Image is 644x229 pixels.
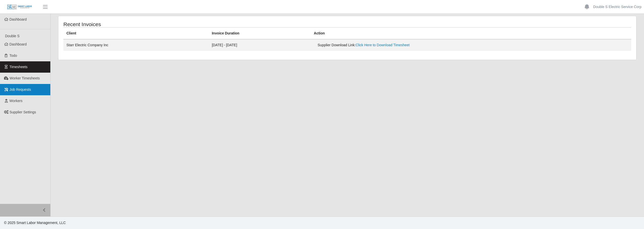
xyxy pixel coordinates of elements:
span: © 2025 Smart Labor Management, LLC [4,221,66,225]
span: Worker Timesheets [10,76,40,80]
th: Client [63,28,209,39]
span: Double S [5,34,20,38]
td: [DATE] - [DATE] [209,39,311,51]
span: Timesheets [10,65,28,69]
span: Todo [10,54,17,58]
td: Starr Electric Company Inc [63,39,209,51]
a: Double S Electric Service Corp [593,4,641,10]
img: SLM Logo [7,4,32,10]
a: Click Here to Download Timesheet [356,43,410,47]
h4: Recent Invoices [63,21,296,27]
span: Workers [10,99,23,103]
th: Action [311,28,631,39]
span: Supplier Settings [10,110,36,114]
span: Dashboard [10,17,27,21]
span: Job Requests [10,87,31,91]
div: Supplier Download Link: [318,42,520,48]
span: Dashboard [10,42,27,46]
th: Invoice Duration [209,28,311,39]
